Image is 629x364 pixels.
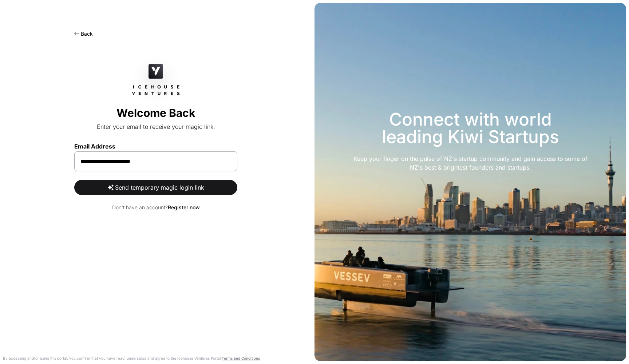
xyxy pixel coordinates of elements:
img: Icehouse Ventures [130,83,182,98]
p: Enter your email to receive your magic link. [74,122,237,131]
h2: Welcome Back [74,106,237,119]
h3: Connect with world leading Kiwi Startups [348,111,593,146]
button: Send temporary magic login link [74,180,237,195]
img: Icehouse Ventures [149,64,163,79]
a: Register now [168,204,200,210]
a: Back [74,31,93,37]
label: Email Address [74,143,237,150]
span: Don't have an account? [112,204,168,210]
a: Terms and Conditions [222,356,260,360]
div: Keep your finger on the pulse of NZ's startup community and gain access to some of NZ's best & br... [348,154,593,172]
p: By accessing and/or using this portal, you confirm that you have read, understood and agree to th... [3,356,260,361]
